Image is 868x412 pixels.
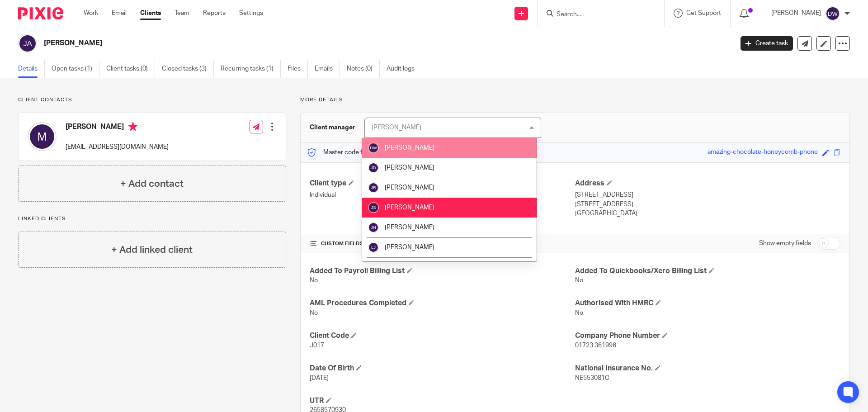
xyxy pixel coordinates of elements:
h2: [PERSON_NAME] [44,38,590,48]
p: [STREET_ADDRESS] [575,200,840,209]
span: No [310,310,318,316]
div: [PERSON_NAME] [372,124,421,131]
a: Clients [140,9,161,18]
a: Create task [741,36,793,51]
h4: National Insurance No. [575,364,840,373]
span: 01723 361996 [575,342,616,349]
h4: Added To Quickbooks/Xero Billing List [575,266,840,276]
h4: Added To Payroll Billing List [310,266,575,276]
a: Settings [239,9,263,18]
h4: Client Code [310,331,575,341]
h4: Address [575,179,840,188]
p: Client contacts [18,96,286,104]
img: svg%3E [368,182,379,193]
span: Get Support [686,10,721,16]
h4: Client type [310,179,575,188]
span: [PERSON_NAME] [385,185,434,191]
span: J017 [310,342,324,349]
span: [PERSON_NAME] [385,224,434,231]
div: amazing-chocolate-honeycomb-phone [708,147,818,158]
span: No [575,310,583,316]
p: Master code for secure communications and files [307,148,463,157]
span: NE553081C [575,375,609,381]
h4: [PERSON_NAME] [66,122,169,133]
p: [STREET_ADDRESS] [575,190,840,199]
span: [PERSON_NAME] [385,244,434,251]
p: More details [300,96,850,104]
a: Reports [203,9,226,18]
h4: Company Phone Number [575,331,840,341]
span: [PERSON_NAME] [385,145,434,151]
h4: + Add contact [120,177,184,191]
a: Notes (0) [347,60,380,78]
input: Search [556,11,637,19]
span: [PERSON_NAME] [385,204,434,211]
img: svg%3E [368,242,379,253]
img: svg%3E [368,222,379,233]
a: Audit logs [387,60,421,78]
span: [PERSON_NAME] [385,165,434,171]
h4: Date Of Birth [310,364,575,373]
h4: AML Procedures Completed [310,298,575,308]
p: Linked clients [18,215,286,223]
a: Team [175,9,189,18]
a: Files [288,60,308,78]
h4: Authorised With HMRC [575,298,840,308]
h4: UTR [310,396,575,406]
a: Open tasks (1) [52,60,99,78]
p: [PERSON_NAME] [771,9,821,18]
a: Work [84,9,98,18]
img: svg%3E [368,142,379,153]
a: Closed tasks (3) [162,60,214,78]
img: svg%3E [368,162,379,173]
label: Show empty fields [759,239,811,248]
p: [EMAIL_ADDRESS][DOMAIN_NAME] [66,142,169,152]
img: svg%3E [18,34,37,53]
i: Primary [128,122,137,131]
a: Client tasks (0) [106,60,155,78]
h3: Client manager [310,123,355,132]
img: svg%3E [368,202,379,213]
h4: + Add linked client [111,243,193,257]
p: Individual [310,190,575,199]
img: svg%3E [28,122,57,151]
span: No [310,277,318,284]
h4: CUSTOM FIELDS [310,240,575,247]
span: No [575,277,583,284]
a: Details [18,60,45,78]
img: Pixie [18,7,63,19]
p: [GEOGRAPHIC_DATA] [575,209,840,218]
a: Recurring tasks (1) [221,60,281,78]
span: [DATE] [310,375,329,381]
a: Email [112,9,127,18]
img: svg%3E [826,6,840,21]
a: Emails [315,60,340,78]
